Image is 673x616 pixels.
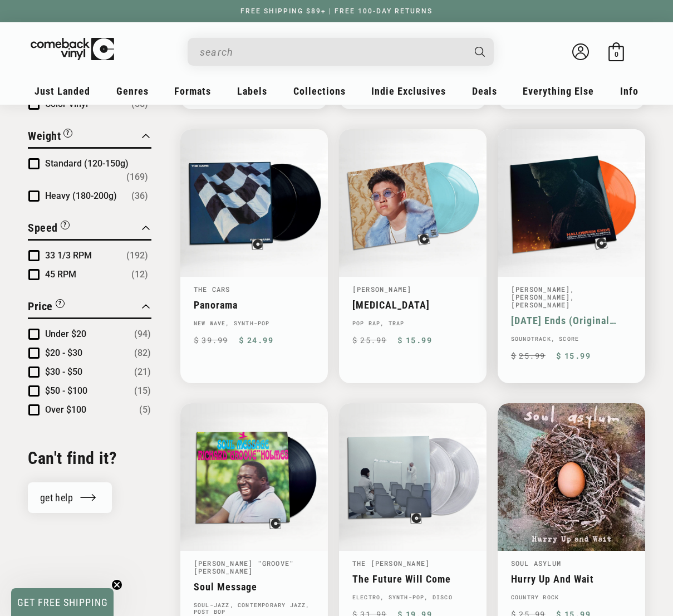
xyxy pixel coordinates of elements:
[511,292,575,309] a: , [PERSON_NAME]
[45,99,88,109] span: Color Vinyl
[352,299,473,311] a: [MEDICAL_DATA]
[45,366,82,377] span: $30 - $50
[28,482,112,513] a: get help
[352,285,412,294] a: [PERSON_NAME]
[511,573,632,585] a: Hurry Up And Wait
[194,559,294,575] a: [PERSON_NAME] "Groove" [PERSON_NAME]
[28,447,151,469] h2: Can't find it?
[174,85,211,97] span: Formats
[188,38,494,66] div: Search
[352,559,430,568] a: The [PERSON_NAME]
[229,7,444,15] a: FREE SHIPPING $89+ | FREE 100-DAY RETURNS
[45,250,92,261] span: 33 1/3 RPM
[134,327,151,341] span: Number of products: (94)
[620,85,638,97] span: Info
[200,41,464,63] input: When autocomplete results are available use up and down arrows to review and enter to select
[11,588,114,616] div: GET FREE SHIPPINGClose teaser
[293,85,346,97] span: Collections
[116,85,149,97] span: Genres
[511,315,632,326] a: [DATE] Ends (Original Motion Picture Soundtrack)
[45,329,86,339] span: Under $20
[511,285,575,301] a: , [PERSON_NAME]
[134,346,151,360] span: Number of products: (82)
[45,348,82,358] span: $20 - $30
[371,85,446,97] span: Indie Exclusives
[523,85,594,97] span: Everything Else
[28,129,61,143] span: Weight
[126,249,148,262] span: Number of products: (192)
[237,85,267,97] span: Labels
[134,365,151,379] span: Number of products: (21)
[28,128,72,147] button: Filter by Weight
[194,299,315,311] a: Panorama
[194,581,315,593] a: Soul Message
[511,285,571,294] a: [PERSON_NAME]
[134,384,151,398] span: Number of products: (15)
[45,269,76,280] span: 45 RPM
[615,50,618,58] span: 0
[45,404,86,415] span: Over $100
[45,190,117,201] span: Heavy (180-200g)
[28,221,58,234] span: Speed
[45,158,129,169] span: Standard (120-150g)
[111,579,122,590] button: Close teaser
[35,85,90,97] span: Just Landed
[28,300,53,313] span: Price
[511,559,561,568] a: Soul Asylum
[465,38,495,66] button: Search
[28,219,70,239] button: Filter by Speed
[131,268,148,281] span: Number of products: (12)
[139,403,151,417] span: Number of products: (5)
[45,385,87,396] span: $50 - $100
[194,285,230,294] a: The Cars
[126,170,148,184] span: Number of products: (169)
[472,85,497,97] span: Deals
[352,573,473,585] a: The Future Will Come
[17,597,108,608] span: GET FREE SHIPPING
[28,298,65,317] button: Filter by Price
[131,189,148,203] span: Number of products: (36)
